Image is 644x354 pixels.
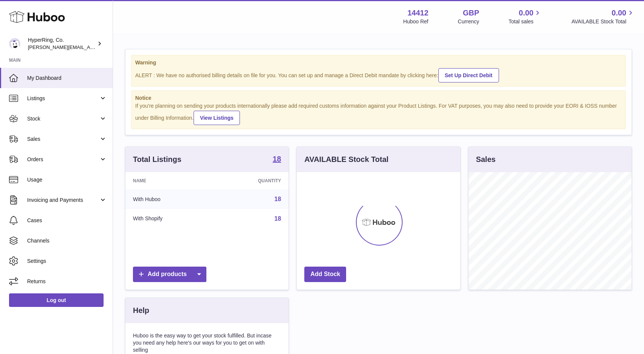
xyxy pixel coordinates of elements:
strong: Warning [135,59,622,66]
a: 0.00 Total sales [508,8,542,25]
span: 0.00 [519,8,534,18]
span: 0.00 [612,8,626,18]
span: Total sales [508,18,542,25]
strong: Notice [135,95,622,102]
td: With Shopify [125,209,214,229]
div: ALERT : We have no authorised billing details on file for you. You can set up and manage a Direct... [135,67,622,82]
h3: Help [133,305,149,316]
span: Cases [27,217,107,224]
h3: Sales [476,154,496,165]
span: Usage [27,176,107,183]
th: Quantity [214,172,289,189]
span: Channels [27,237,107,244]
a: Log out [9,293,104,307]
span: Invoicing and Payments [27,197,99,204]
p: Huboo is the easy way to get your stock fulfilled. But incase you need any help here's our ways f... [133,332,281,354]
span: My Dashboard [27,75,107,82]
strong: 14412 [407,8,429,18]
span: AVAILABLE Stock Total [571,18,635,25]
a: 0.00 AVAILABLE Stock Total [571,8,635,25]
span: Sales [27,136,99,143]
strong: GBP [463,8,479,18]
div: Currency [458,18,479,25]
a: 18 [275,215,281,222]
a: Set Up Direct Debit [438,68,499,82]
span: Stock [27,115,99,122]
h3: AVAILABLE Stock Total [304,154,388,165]
h3: Total Listings [133,154,182,165]
a: 18 [273,155,281,164]
a: Add Stock [304,267,346,282]
div: If you're planning on sending your products internationally please add required customs informati... [135,102,622,125]
td: With Huboo [125,189,214,209]
img: yoonil.choi@hyperring.co [9,38,20,49]
a: Add products [133,267,206,282]
span: Orders [27,156,99,163]
span: [PERSON_NAME][EMAIL_ADDRESS][DOMAIN_NAME] [28,44,151,50]
a: View Listings [194,111,240,125]
div: HyperRing, Co. [28,37,96,51]
span: Settings [27,258,107,265]
th: Name [125,172,214,189]
a: 18 [275,196,281,202]
span: Returns [27,278,107,285]
span: Listings [27,95,99,102]
div: Huboo Ref [403,18,429,25]
strong: 18 [273,155,281,163]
